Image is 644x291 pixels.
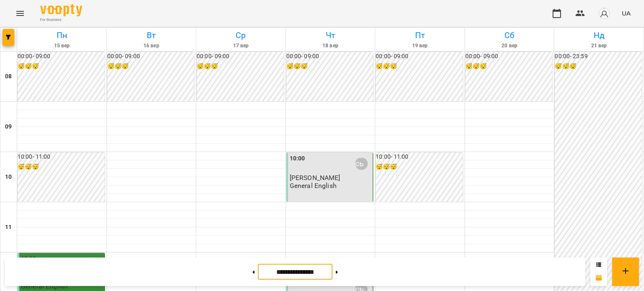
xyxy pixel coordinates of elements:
h6: 😴😴😴 [197,62,284,71]
h6: 17 вер [197,42,284,50]
h6: 19 вер [377,42,463,50]
span: UA [622,9,631,18]
h6: 00:00 - 09:00 [18,52,105,61]
h6: 10:00 - 11:00 [376,152,463,162]
button: UA [618,5,634,21]
span: [PERSON_NAME] [290,174,340,182]
img: Voopty Logo [40,4,82,16]
h6: 00:00 - 09:00 [376,52,463,61]
h6: Пт [377,29,463,42]
h6: Ср [197,29,284,42]
h6: 00:00 - 09:00 [286,52,374,61]
h6: 😴😴😴 [18,62,105,71]
h6: 😴😴😴 [465,62,553,71]
h6: 😴😴😴 [18,162,105,172]
img: avatar_s.png [598,8,610,19]
h6: 10:00 - 11:00 [18,152,105,162]
h6: 15 вер [18,42,105,50]
h6: 20 вер [466,42,553,50]
h6: Чт [287,29,374,42]
h6: Вт [108,29,195,42]
h6: 00:00 - 23:59 [555,52,642,61]
h6: 00:00 - 09:00 [197,52,284,61]
h6: 😴😴😴 [286,62,374,71]
h6: Сб [466,29,553,42]
h6: 16 вер [108,42,195,50]
h6: 09 [5,122,12,131]
h6: Нд [556,29,642,42]
span: For Business [40,17,82,23]
h6: 😴😴😴 [376,162,463,172]
label: 10:00 [290,154,305,163]
h6: 😴😴😴 [107,62,195,71]
h6: 😴😴😴 [376,62,463,71]
h6: Пн [18,29,105,42]
button: Menu [10,3,30,23]
h6: 18 вер [287,42,374,50]
h6: 😴😴😴 [555,62,642,71]
div: Підвишинська Валерія [355,157,368,170]
h6: 21 вер [556,42,642,50]
p: General English [290,182,337,189]
h6: 10 [5,173,12,182]
h6: 00:00 - 09:00 [465,52,553,61]
h6: 08 [5,72,12,81]
h6: 11 [5,223,12,232]
h6: 00:00 - 09:00 [107,52,195,61]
